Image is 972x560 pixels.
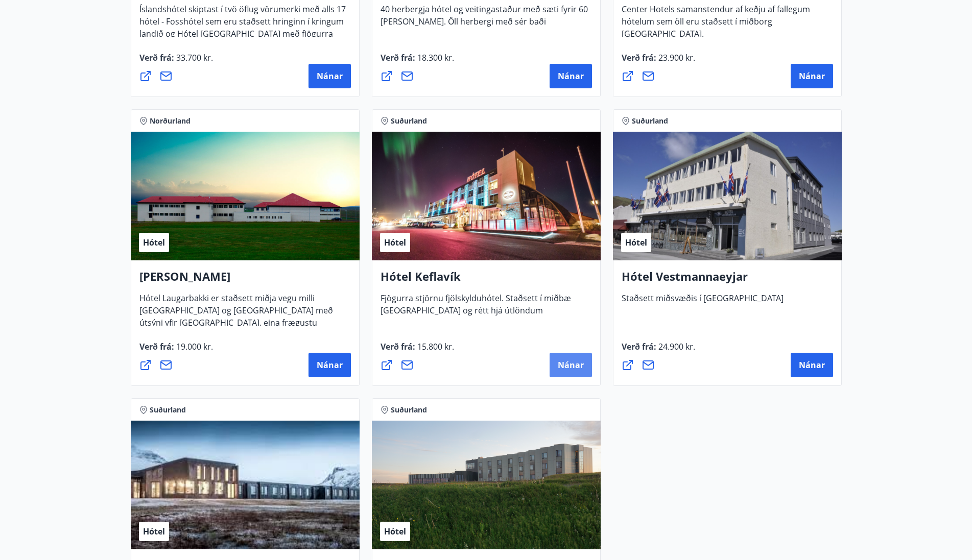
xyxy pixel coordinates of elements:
[384,526,406,537] span: Hótel
[384,237,406,248] span: Hótel
[139,269,351,292] h4: [PERSON_NAME]
[381,4,588,35] span: 40 herbergja hótel og veitingastaður með sæti fyrir 60 [PERSON_NAME]. Öll herbergi með sér baði
[139,4,346,60] span: Íslandshótel skiptast í tvö öflug vörumerki með alls 17 hótel - Fosshótel sem eru staðsett hringi...
[791,64,833,88] button: Nánar
[622,293,784,312] span: Staðsett miðsvæðis í [GEOGRAPHIC_DATA]
[558,70,584,82] span: Nánar
[622,269,833,292] h4: Hótel Vestmannaeyjar
[558,359,584,371] span: Nánar
[791,353,833,377] button: Nánar
[415,52,454,63] span: 18.300 kr.
[391,405,427,415] span: Suðurland
[625,237,647,248] span: Hótel
[174,341,213,352] span: 19.000 kr.
[139,293,333,349] span: Hótel Laugarbakki er staðsett miðja vegu milli [GEOGRAPHIC_DATA] og [GEOGRAPHIC_DATA] með útsýni ...
[632,116,668,126] span: Suðurland
[143,526,165,537] span: Hótel
[317,359,343,371] span: Nánar
[309,353,351,377] button: Nánar
[622,341,695,360] span: Verð frá :
[150,116,191,126] span: Norðurland
[656,52,695,63] span: 23.900 kr.
[656,341,695,352] span: 24.900 kr.
[799,359,825,371] span: Nánar
[150,405,186,415] span: Suðurland
[415,341,454,352] span: 15.800 kr.
[622,52,695,71] span: Verð frá :
[799,70,825,82] span: Nánar
[381,293,571,324] span: Fjögurra stjörnu fjölskylduhótel. Staðsett í miðbæ [GEOGRAPHIC_DATA] og rétt hjá útlöndum
[381,52,454,71] span: Verð frá :
[622,4,810,47] span: Center Hotels samanstendur af keðju af fallegum hótelum sem öll eru staðsett í miðborg [GEOGRAPHI...
[139,52,213,71] span: Verð frá :
[550,353,592,377] button: Nánar
[309,64,351,88] button: Nánar
[143,237,165,248] span: Hótel
[139,341,213,360] span: Verð frá :
[174,52,213,63] span: 33.700 kr.
[381,341,454,360] span: Verð frá :
[550,64,592,88] button: Nánar
[317,70,343,82] span: Nánar
[391,116,427,126] span: Suðurland
[381,269,592,292] h4: Hótel Keflavík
